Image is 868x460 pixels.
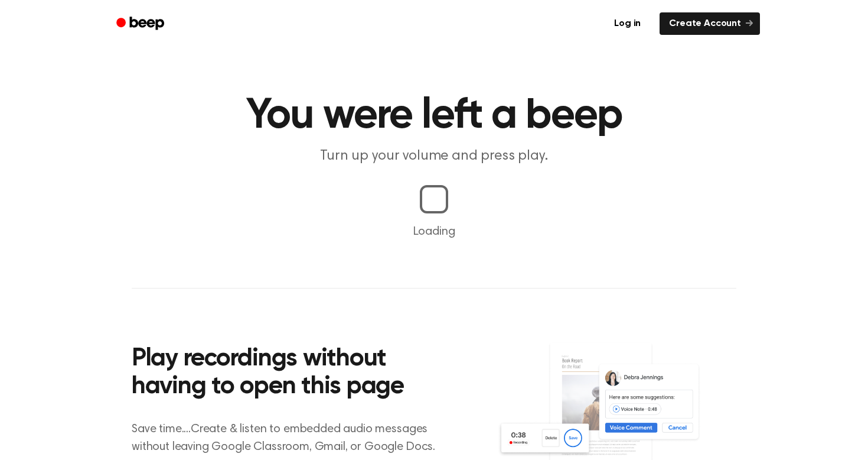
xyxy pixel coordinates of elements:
h2: Play recordings without having to open this page [132,345,450,401]
a: Create Account [660,12,760,35]
p: Save time....Create & listen to embedded audio messages without leaving Google Classroom, Gmail, ... [132,420,450,456]
a: Beep [108,12,175,35]
a: Log in [602,10,652,37]
p: Turn up your volume and press play. [207,147,661,166]
p: Loading [14,223,854,241]
h1: You were left a beep [132,95,736,137]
